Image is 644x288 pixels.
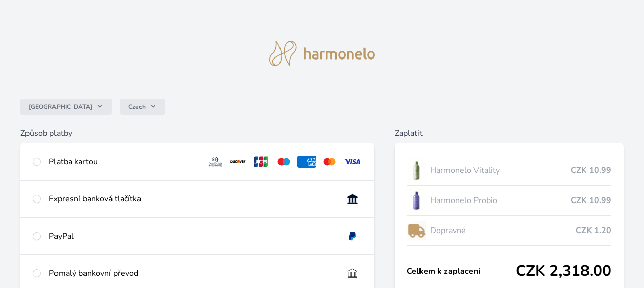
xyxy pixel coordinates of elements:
img: visa.svg [343,156,362,168]
img: jcb.svg [251,156,270,168]
img: bankTransfer_IBAN.svg [343,267,362,279]
img: amex.svg [297,156,316,168]
span: CZK 1.20 [576,224,611,237]
span: Celkem k zaplacení [407,265,516,277]
button: Czech [120,99,165,115]
span: CZK 2,318.00 [516,262,611,280]
div: Expresní banková tlačítka [49,193,335,205]
h6: Zaplatit [395,127,624,139]
span: [GEOGRAPHIC_DATA] [29,103,92,111]
span: CZK 10.99 [571,194,611,207]
span: Harmonelo Probio [430,194,571,207]
img: mc.svg [320,156,339,168]
span: Czech [128,103,146,111]
span: CZK 10.99 [571,164,611,177]
img: CLEAN_VITALITY_se_stinem_x-lo.jpg [407,158,426,183]
button: [GEOGRAPHIC_DATA] [20,99,112,115]
img: discover.svg [229,156,247,168]
div: PayPal [49,230,335,242]
span: Harmonelo Vitality [430,164,571,177]
img: CLEAN_PROBIO_se_stinem_x-lo.jpg [407,188,426,213]
img: diners.svg [206,156,225,168]
img: logo.svg [269,41,375,66]
h6: Způsob platby [20,127,374,139]
div: Pomalý bankovní převod [49,267,335,279]
img: maestro.svg [274,156,293,168]
img: delivery-lo.png [407,218,426,243]
img: onlineBanking_CZ.svg [343,193,362,205]
span: Dopravné [430,224,576,237]
img: paypal.svg [343,230,362,242]
div: Platba kartou [49,156,198,168]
